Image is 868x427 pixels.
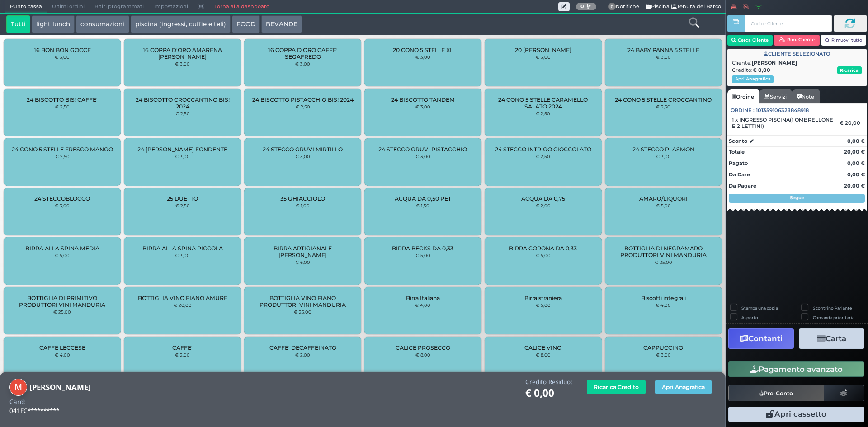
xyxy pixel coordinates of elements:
button: Ricarica [837,66,862,74]
div: € 20,00 [838,120,865,126]
button: Pagamento avanzato [728,361,864,377]
strong: 0,00 € [847,138,865,144]
button: FOOD [232,15,260,33]
span: BIRRA ALLA SPINA MEDIA [25,245,99,252]
button: light lunch [32,15,75,33]
strong: 20,00 € [844,149,865,155]
small: € 25,00 [655,259,672,265]
small: € 2,50 [175,203,190,208]
b: 0 [580,3,584,9]
small: € 3,00 [656,54,671,60]
small: € 3,00 [415,54,430,60]
small: € 5,00 [536,302,551,308]
small: € 5,00 [536,253,551,258]
b: [PERSON_NAME] [752,60,797,66]
button: Ricarica Credito [587,380,646,394]
small: € 3,00 [415,104,430,109]
small: € 3,00 [175,253,190,258]
small: € 2,50 [55,154,70,159]
span: 35 GHIACCIOLO [280,195,325,202]
h4: Card: [9,399,25,405]
small: € 3,00 [656,352,671,357]
small: € 2,00 [175,352,190,357]
strong: 0,00 € [847,171,865,178]
span: 101359106323848918 [756,107,809,114]
span: 20 CONO 5 STELLE XL [393,47,453,53]
small: € 8,00 [536,352,551,357]
small: € 20,00 [174,302,192,308]
span: BIRRA CORONA DA 0,33 [509,245,577,252]
span: BOTTIGLIA VINO FIANO PRODUTTORI VINI MANDURIA [252,295,354,308]
label: Stampa una copia [741,305,778,311]
span: BOTTIGLIA DI NEGRAMARO PRODUTTORI VINI MANDURIA [612,245,714,258]
small: € 3,00 [175,154,190,159]
strong: 0,00 € [847,160,865,166]
button: Contanti [728,328,794,349]
span: ACQUA DA 0,50 PET [395,195,451,202]
button: Apri Anagrafica [732,75,774,83]
small: € 2,50 [656,104,670,109]
span: 24 STECCOBLOCCO [34,195,90,202]
small: € 4,00 [55,352,70,357]
span: Ordine : [731,107,755,114]
button: consumazioni [76,15,129,33]
span: Ultimi ordini [47,0,90,13]
span: 24 STECCO GRUVI PISTACCHIO [378,146,467,153]
label: Comanda prioritaria [813,314,854,320]
span: Birra Italiana [406,295,440,301]
span: CALICE VINO [524,344,561,351]
span: 24 BISCOTTO CROCCANTINO BIS! 2024 [132,96,233,110]
span: ACQUA DA 0,75 [521,195,565,202]
button: Tutti [6,15,30,33]
strong: € 0,00 [753,67,770,73]
label: Asporto [741,314,758,320]
span: BIRRA BECKS DA 0,33 [392,245,453,252]
strong: Da Pagare [729,183,756,189]
small: € 2,50 [296,104,310,109]
strong: Totale [729,149,745,155]
span: CAFFE' DECAFFEINATO [269,344,336,351]
span: CAFFE' [172,344,193,351]
span: AMARO/LIQUORI [639,195,688,202]
span: Biscotti integrali [641,295,686,301]
span: 24 CONO 5 STELLE CARAMELLO SALATO 2024 [492,96,594,110]
span: 16 COPPA D'ORO AMARENA [PERSON_NAME] [132,47,233,60]
strong: Pagato [729,160,748,166]
div: Cliente: [732,59,862,67]
input: Codice Cliente [745,15,831,32]
span: 24 STECCO GRUVI MIRTILLO [263,146,343,153]
div: Credito: [732,66,862,74]
button: piscina (ingressi, cuffie e teli) [131,15,231,33]
small: € 3,00 [55,203,70,208]
small: € 1,50 [416,203,429,208]
span: 16 BON BON GOCCE [34,47,91,53]
span: Ritiri programmati [90,0,149,13]
span: BIRRA ARTIGIANALE [PERSON_NAME] [252,245,354,258]
small: € 1,00 [296,203,310,208]
span: 25 DUETTO [167,195,198,202]
small: € 3,00 [295,61,310,66]
b: [PERSON_NAME] [29,382,91,392]
small: € 8,00 [415,352,430,357]
span: Birra straniera [524,295,562,301]
small: € 5,00 [55,253,70,258]
span: 24 CONO 5 STELLE FRESCO MANGO [12,146,113,153]
h4: Credito Residuo: [525,379,572,385]
span: 20 [PERSON_NAME] [515,47,571,53]
strong: Segue [790,195,804,201]
small: € 2,50 [175,111,190,116]
span: 24 BISCOTTO TANDEM [391,96,455,103]
h1: € 0,00 [525,388,572,399]
span: BOTTIGLIA VINO FIANO AMURE [138,295,227,301]
small: € 2,50 [536,154,550,159]
button: Carta [799,328,864,349]
a: Servizi [759,89,792,104]
small: € 25,00 [53,309,71,314]
small: € 3,00 [536,54,551,60]
small: € 4,00 [415,302,430,308]
span: 16 COPPA D'ORO CAFFE' SEGAFREDO [252,47,354,60]
span: CAPPUCCINO [643,344,683,351]
span: 0 [608,3,616,11]
small: € 3,00 [175,61,190,66]
button: Cerca Cliente [727,35,773,46]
